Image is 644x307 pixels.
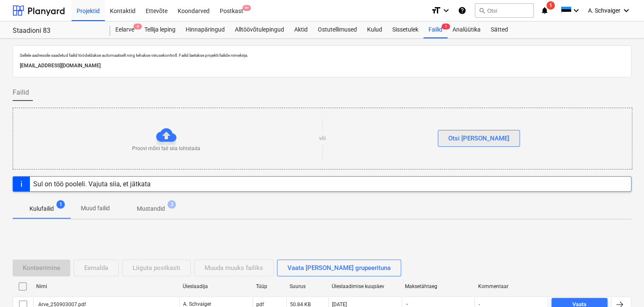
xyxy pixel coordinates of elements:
p: või [319,135,326,142]
span: Failid [13,87,29,98]
a: Sissetulek [387,21,423,38]
div: Otsi [PERSON_NAME] [448,133,509,144]
div: Tüüp [256,283,283,289]
i: notifications [540,5,549,16]
a: Hinnapäringud [181,21,230,38]
div: Maksetähtaeg [405,283,471,289]
p: Proovi mõni fail siia lohistada [132,145,200,152]
a: Eelarve6 [110,21,139,38]
i: Abikeskus [458,5,466,16]
div: Failid [423,21,447,38]
span: 6 [133,24,142,29]
i: keyboard_arrow_down [441,5,451,16]
span: 1 [56,200,65,209]
a: Aktid [289,21,313,38]
span: 9+ [242,5,251,11]
div: Üleslaadija [183,283,249,289]
div: Suurus [290,283,325,289]
span: 1 [442,24,450,29]
a: Analüütika [447,21,486,38]
button: Vaata [PERSON_NAME] grupeerituna [277,259,401,276]
a: Failid1 [423,21,447,38]
a: Tellija leping [139,21,181,38]
div: Vaata [PERSON_NAME] grupeerituna [287,262,391,273]
p: Muud failid [81,204,110,213]
span: A. Schvaiger [588,7,620,14]
div: Nimi [36,283,176,289]
iframe: Chat Widget [602,267,644,307]
button: Otsi [PERSON_NAME] [438,130,520,147]
div: Vestlusvidin [602,267,644,307]
div: Eelarve [110,21,139,38]
a: Alltöövõtulepingud [230,21,289,38]
i: format_size [431,5,441,16]
div: Proovi mõni fail siia lohistadavõiOtsi [PERSON_NAME] [13,108,632,169]
button: Otsi [475,3,534,18]
p: Sellele aadressile saadetud failid töödeldakse automaatselt ning tehakse viirusekontroll. Failid ... [20,53,624,58]
span: search [479,7,485,14]
a: Kulud [362,21,387,38]
p: Kulufailid [29,204,54,213]
div: Staadioni 83 [13,26,100,35]
p: [EMAIL_ADDRESS][DOMAIN_NAME] [20,61,624,70]
div: Üleslaadimise kuupäev [332,283,398,289]
a: Ostutellimused [313,21,362,38]
span: 3 [168,200,176,209]
p: Mustandid [137,204,165,213]
div: Sul on töö pooleli. Vajuta siia, et jätkata [33,180,151,188]
span: 1 [546,1,555,10]
i: keyboard_arrow_down [621,5,631,16]
a: Sätted [486,21,513,38]
i: keyboard_arrow_down [571,5,581,16]
div: Kommentaar [478,283,545,289]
